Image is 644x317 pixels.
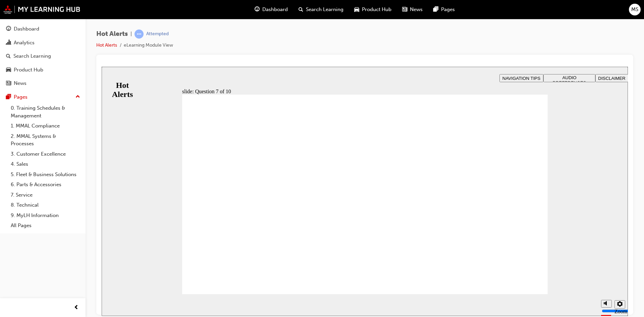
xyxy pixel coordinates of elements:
[3,91,83,103] button: Pages
[496,227,523,249] div: misc controls
[500,242,543,247] input: volume
[135,30,144,39] span: learningRecordVerb_ATTEMPT-icon
[494,7,527,15] button: DISCLAIMER
[354,5,359,14] span: car-icon
[3,50,83,62] a: Search Learning
[8,179,83,190] a: 6. Parts & Accessories
[6,53,11,59] span: search-icon
[74,304,79,312] span: prev-icon
[14,39,35,47] div: Analytics
[14,93,28,101] div: Pages
[513,233,524,242] button: Settings
[14,66,43,74] div: Product Hub
[3,23,83,35] a: Dashboard
[3,64,83,76] a: Product Hub
[402,5,407,14] span: news-icon
[14,80,26,87] div: News
[8,210,83,221] a: 9. MyLH Information
[3,21,83,91] button: DashboardAnalyticsSearch LearningProduct HubNews
[442,7,494,15] button: AUDIO PREFERENCES
[249,3,293,16] a: guage-iconDashboard
[299,5,303,14] span: search-icon
[75,93,80,101] span: up-icon
[8,131,83,149] a: 2. MMAL Systems & Processes
[8,169,83,180] a: 5. Fleet & Business Solutions
[3,5,80,14] img: mmal
[8,190,83,200] a: 7. Service
[96,30,128,38] span: Hot Alerts
[255,5,260,14] span: guage-icon
[293,3,349,16] a: search-iconSearch Learning
[14,25,39,33] div: Dashboard
[8,149,83,159] a: 3. Customer Excellence
[8,220,83,231] a: All Pages
[6,81,11,87] span: news-icon
[8,103,83,121] a: 0. Training Schedules & Management
[8,121,83,131] a: 1. MMAL Compliance
[6,67,11,73] span: car-icon
[451,8,485,18] span: AUDIO PREFERENCES
[8,200,83,210] a: 8. Technical
[262,6,288,13] span: Dashboard
[306,6,343,13] span: Search Learning
[6,94,11,100] span: pages-icon
[397,3,428,16] a: news-iconNews
[428,3,460,16] a: pages-iconPages
[441,6,455,13] span: Pages
[124,42,173,49] li: eLearning Module View
[6,26,11,32] span: guage-icon
[629,4,641,15] button: MS
[13,52,51,60] div: Search Learning
[130,30,132,38] span: |
[513,242,526,260] label: Zoom to fit
[6,40,11,46] span: chart-icon
[8,159,83,169] a: 4. Sales
[401,9,439,14] span: NAVIGATION TIPS
[631,6,638,13] span: MS
[362,6,391,13] span: Product Hub
[433,5,438,14] span: pages-icon
[3,77,83,90] a: News
[146,31,169,37] div: Attempted
[398,7,442,15] button: NAVIGATION TIPS
[3,37,83,49] a: Analytics
[96,42,117,48] a: Hot Alerts
[499,233,510,241] button: Mute (Ctrl+Alt+M)
[349,3,397,16] a: car-iconProduct Hub
[410,6,423,13] span: News
[496,9,524,14] span: DISCLAIMER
